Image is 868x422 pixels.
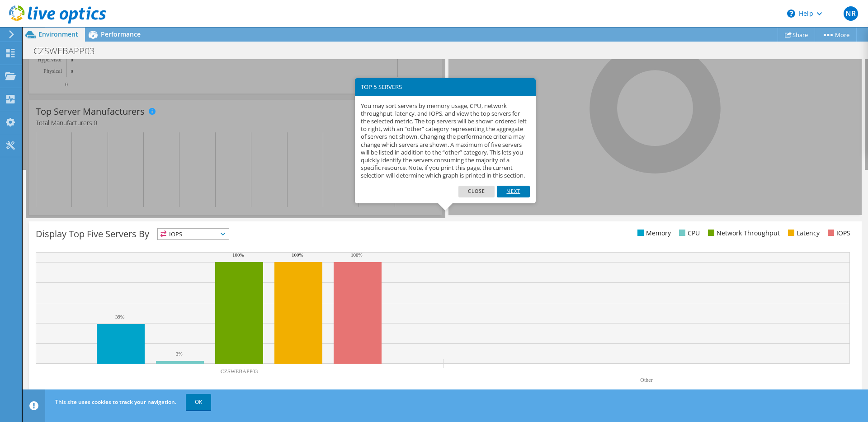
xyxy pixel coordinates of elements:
[186,394,211,410] a: OK
[361,84,530,90] h3: TOP 5 SERVERS
[38,30,78,38] span: Environment
[844,6,858,21] span: NR
[101,30,141,38] span: Performance
[458,186,495,197] a: Close
[787,9,795,18] svg: \n
[158,229,229,239] span: IOPS
[815,28,857,42] a: More
[778,28,815,42] a: Share
[497,186,529,197] a: Next
[361,102,530,180] p: You may sort servers by memory usage, CPU, network throughput, latency, and IOPS, and view the to...
[55,398,176,406] span: This site uses cookies to track your navigation.
[29,46,108,56] h1: CZSWEBAPP03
